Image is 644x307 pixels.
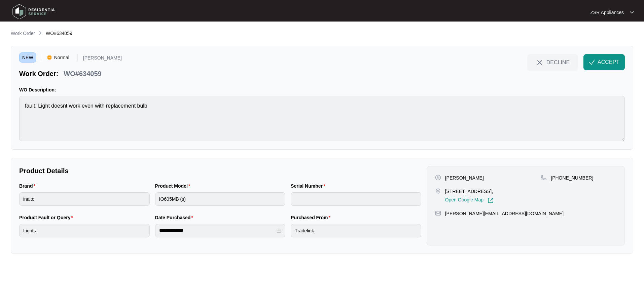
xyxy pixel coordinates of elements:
[19,214,76,221] label: Product Fault or Query
[155,214,196,221] label: Date Purchased
[291,192,421,206] input: Serial Number
[291,224,421,237] input: Purchased From
[19,183,38,189] label: Brand
[51,52,72,63] span: Normal
[445,197,494,203] a: Open Google Map
[291,183,328,189] label: Serial Number
[630,11,634,14] img: dropdown arrow
[598,58,619,66] span: ACCEPT
[435,175,441,181] img: user-pin
[536,59,544,67] img: close-Icon
[64,69,101,78] p: WO#634059
[83,55,122,63] p: [PERSON_NAME]
[445,188,494,195] p: [STREET_ADDRESS],
[527,54,578,70] button: close-IconDECLINE
[159,227,276,234] input: Date Purchased
[19,96,625,141] textarea: fault: Light doesnt work even with replacement bulb
[155,192,286,206] input: Product Model
[46,31,72,36] span: WO#634059
[583,54,625,70] button: check-IconACCEPT
[19,166,421,176] p: Product Details
[155,183,193,189] label: Product Model
[435,188,441,194] img: map-pin
[19,224,150,237] input: Product Fault or Query
[291,214,333,221] label: Purchased From
[590,9,624,16] p: ZSR Appliances
[445,210,564,217] p: [PERSON_NAME][EMAIL_ADDRESS][DOMAIN_NAME]
[10,2,57,22] img: residentia service logo
[546,59,570,66] span: DECLINE
[19,69,58,78] p: Work Order:
[445,175,484,181] p: [PERSON_NAME]
[488,197,494,203] img: Link-External
[541,175,547,181] img: map-pin
[19,192,150,206] input: Brand
[551,175,593,181] p: [PHONE_NUMBER]
[19,52,36,63] span: NEW
[435,210,441,216] img: map-pin
[11,30,35,37] p: Work Order
[589,59,595,65] img: check-Icon
[38,30,43,36] img: chevron-right
[19,86,625,93] p: WO Description:
[47,55,51,60] img: Vercel Logo
[9,30,36,37] a: Work Order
